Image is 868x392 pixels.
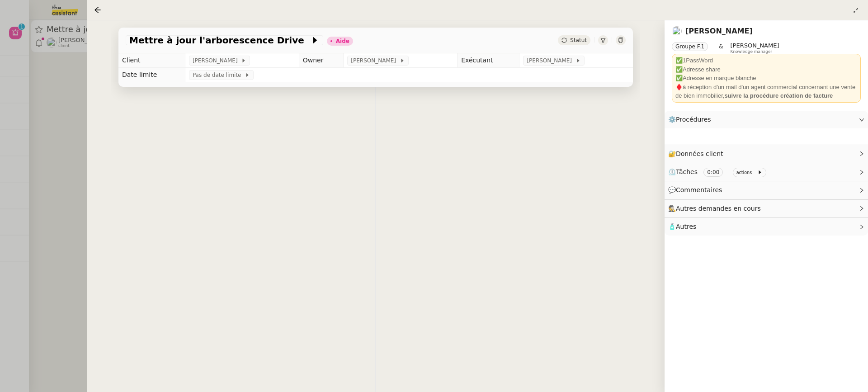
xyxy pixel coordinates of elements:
[672,42,708,51] nz-tag: Groupe F.1
[336,38,349,44] div: Aide
[118,53,185,68] td: Client
[668,168,770,175] span: ⏲️
[675,65,857,74] div: ✅Adresse share
[731,42,779,49] span: [PERSON_NAME]
[665,163,868,181] div: ⏲️Tâches 0:00 actions
[351,56,399,65] span: [PERSON_NAME]
[458,53,519,68] td: Exécutant
[665,181,868,199] div: 💬Commentaires
[676,150,723,157] span: Données client
[719,42,723,54] span: &
[668,186,726,194] span: 💬
[676,186,722,194] span: Commentaires
[193,56,241,65] span: [PERSON_NAME]
[672,26,682,36] img: users%2FABbKNE6cqURruDjcsiPjnOKQJp72%2Favatar%2F553dd27b-fe40-476d-bebb-74bc1599d59c
[299,53,344,68] td: Owner
[665,145,868,163] div: 🔐Données client
[676,168,698,175] span: Tâches
[675,56,857,65] div: ✅1PassWord
[668,223,696,230] span: 🧴
[668,114,715,125] span: ⚙️
[685,27,753,35] a: [PERSON_NAME]
[703,168,723,177] nz-tag: 0:00
[731,42,779,54] app-user-label: Knowledge manager
[675,74,857,83] div: ✅Adresse en marque blanche
[118,68,185,82] td: Date limite
[193,71,245,80] span: Pas de date limite
[668,149,727,159] span: 🔐
[665,111,868,128] div: ⚙️Procédures
[676,223,696,230] span: Autres
[724,92,833,99] strong: suivre la procédure création de facture
[129,36,311,45] span: Mettre à jour l'arborescence Drive
[675,83,857,100] div: ♦️à réception d'un mail d'un agent commercial concernant une vente de bien immobilier,
[736,170,752,175] small: actions
[665,200,868,217] div: 🕵️Autres demandes en cours
[527,56,575,65] span: [PERSON_NAME]
[731,49,773,54] span: Knowledge manager
[676,116,711,123] span: Procédures
[665,218,868,236] div: 🧴Autres
[570,37,587,43] span: Statut
[668,205,765,212] span: 🕵️
[676,205,761,212] span: Autres demandes en cours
